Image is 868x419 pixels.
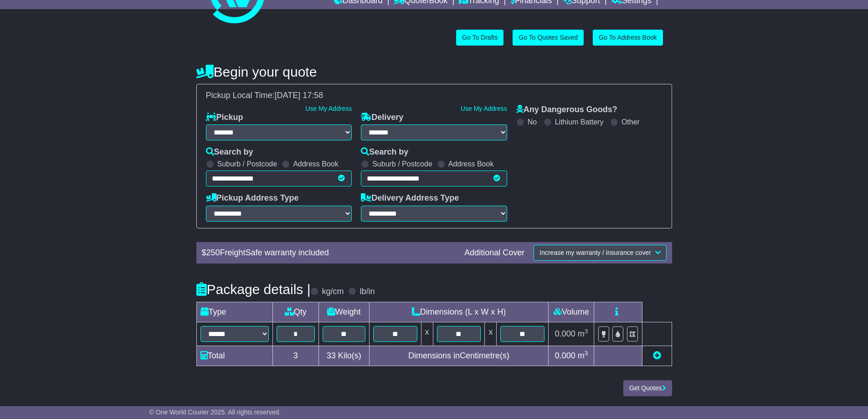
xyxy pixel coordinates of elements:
a: Go To Quotes Saved [513,30,584,46]
sup: 3 [585,328,588,335]
td: Qty [272,302,318,322]
span: m [578,329,588,338]
label: Delivery [361,113,403,123]
label: kg/cm [322,287,344,297]
td: Weight [318,302,369,322]
div: $ FreightSafe warranty included [197,248,460,258]
label: No [528,118,537,126]
td: x [421,322,433,346]
span: 250 [206,248,220,257]
span: 0.000 [555,329,575,338]
span: © One World Courier 2025. All rights reserved. [149,409,281,416]
span: m [578,351,588,360]
label: Suburb / Postcode [372,160,432,168]
a: Use My Address [305,105,352,112]
td: Dimensions in Centimetre(s) [369,346,549,366]
label: Address Book [448,160,494,168]
a: Add new item [653,351,661,360]
label: Other [621,118,640,126]
td: Kilo(s) [318,346,369,366]
td: 3 [272,346,318,366]
button: Get Quotes [623,380,672,396]
td: x [485,322,497,346]
button: Increase my warranty / insurance cover [534,245,666,261]
a: Go To Address Book [593,30,663,46]
span: 0.000 [555,351,575,360]
label: Suburb / Postcode [217,160,277,168]
td: Dimensions (L x W x H) [369,302,549,322]
td: Total [196,346,272,366]
label: Pickup Address Type [206,193,299,203]
span: 33 [327,351,336,360]
div: Pickup Local Time: [201,91,667,101]
td: Type [196,302,272,322]
label: Lithium Battery [555,118,604,126]
sup: 3 [585,350,588,357]
label: lb/in [360,287,375,297]
label: Address Book [293,160,339,168]
label: Pickup [206,113,243,123]
span: [DATE] 17:58 [275,91,324,100]
div: Additional Cover [460,248,529,258]
label: Search by [361,147,408,157]
label: Delivery Address Type [361,193,459,203]
h4: Package details | [196,282,311,297]
a: Go To Drafts [456,30,503,46]
a: Use My Address [461,105,507,112]
label: Search by [206,147,253,157]
h4: Begin your quote [196,64,672,79]
td: Volume [549,302,594,322]
span: Increase my warranty / insurance cover [539,249,651,256]
label: Any Dangerous Goods? [516,105,617,115]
